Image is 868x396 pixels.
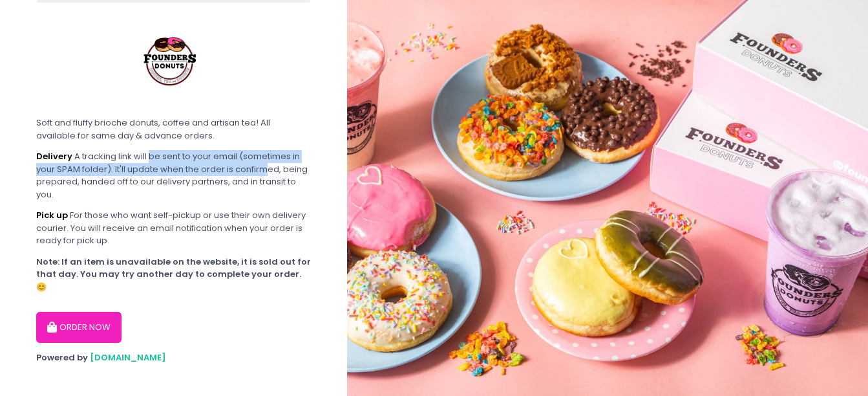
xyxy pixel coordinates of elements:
a: [DOMAIN_NAME] [90,351,166,364]
img: Founders Donuts [123,11,220,108]
div: Note: If an item is unavailable on the website, it is sold out for that day. You may try another ... [36,256,311,294]
div: A tracking link will be sent to your email (sometimes in your SPAM folder). It'll update when the... [36,150,311,201]
b: Pick up [36,209,68,221]
div: Powered by [36,351,311,364]
div: Soft and fluffy brioche donuts, coffee and artisan tea! All available for same day & advance orders. [36,116,311,142]
button: ORDER NOW [36,312,122,343]
div: For those who want self-pickup or use their own delivery courier. You will receive an email notif... [36,209,311,247]
b: Delivery [36,150,72,162]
